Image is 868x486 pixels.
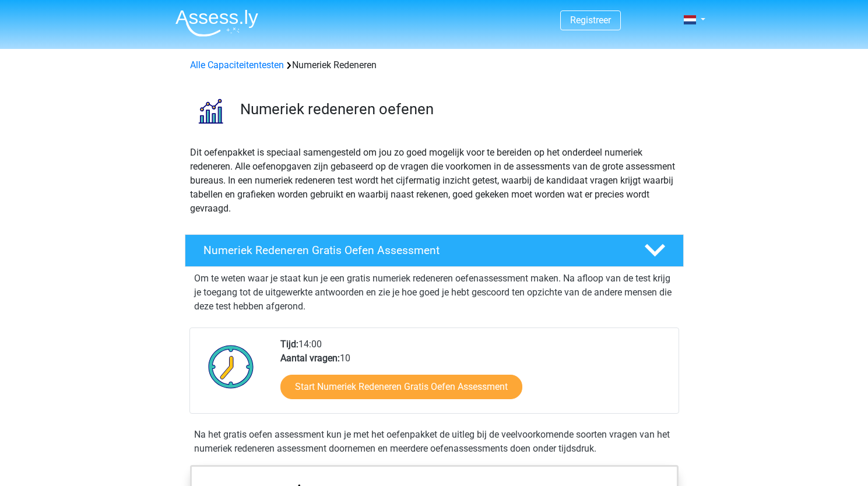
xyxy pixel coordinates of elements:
[194,272,674,314] p: Om te weten waar je staat kun je een gratis numeriek redeneren oefenassessment maken. Na afloop v...
[185,86,235,136] img: numeriek redeneren
[185,58,683,72] div: Numeriek Redeneren
[180,234,688,267] a: Numeriek Redeneren Gratis Oefen Assessment
[570,15,611,26] a: Registreer
[189,428,679,456] div: Na het gratis oefen assessment kun je met het oefenpakket de uitleg bij de veelvoorkomende soorte...
[202,337,261,396] img: Klok
[203,244,625,257] h4: Numeriek Redeneren Gratis Oefen Assessment
[272,337,678,413] div: 14:00 10
[240,100,674,118] h3: Numeriek redeneren oefenen
[280,375,522,399] a: Start Numeriek Redeneren Gratis Oefen Assessment
[280,339,298,350] b: Tijd:
[190,146,679,216] p: Dit oefenpakket is speciaal samengesteld om jou zo goed mogelijk voor te bereiden op het onderdee...
[280,353,340,364] b: Aantal vragen:
[175,9,258,37] img: Assessly
[190,59,284,71] a: Alle Capaciteitentesten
